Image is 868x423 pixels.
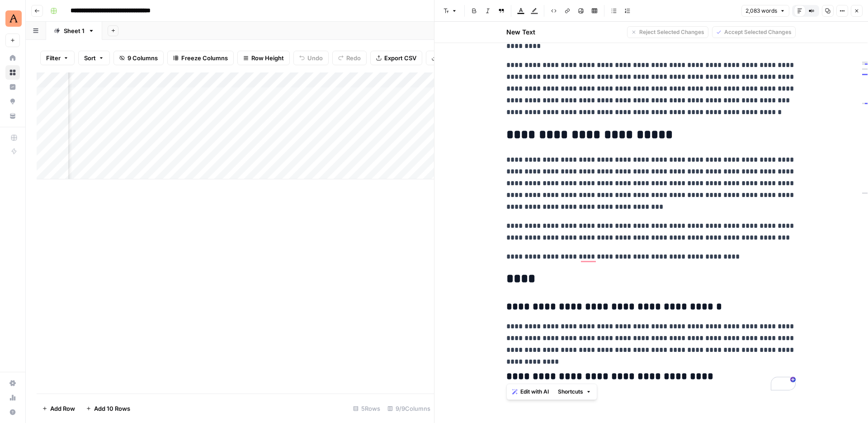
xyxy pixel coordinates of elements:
span: Undo [307,53,323,62]
button: Add Row [37,401,80,416]
button: 9 Columns [113,51,164,65]
span: Filter [46,53,61,62]
span: Reject Selected Changes [639,28,704,36]
button: Export CSV [370,51,422,65]
span: Edit with AI [520,388,549,396]
span: Shortcuts [558,388,583,396]
a: Usage [5,390,20,405]
a: Settings [5,376,20,390]
button: Shortcuts [554,386,595,398]
button: Row Height [237,51,290,65]
button: Redo [332,51,367,65]
div: 5 Rows [349,401,384,416]
button: Sort [78,51,110,65]
button: Add 10 Rows [80,401,136,416]
a: Home [5,51,20,65]
span: Export CSV [384,53,416,62]
a: Your Data [5,109,20,123]
button: Reject Selected Changes [627,26,708,38]
span: Freeze Columns [181,53,228,62]
span: Add Row [50,404,75,413]
button: Freeze Columns [167,51,234,65]
a: Opportunities [5,94,20,109]
button: Undo [293,51,329,65]
h2: New Text [506,28,535,37]
button: 2,083 words [741,5,789,17]
button: Edit with AI [509,386,552,398]
a: Browse [5,65,20,80]
button: Workspace: Animalz [5,7,20,30]
span: Row Height [251,53,284,62]
a: Sheet 1 [46,22,102,40]
button: Filter [40,51,75,65]
span: Add 10 Rows [94,404,130,413]
div: 9/9 Columns [384,401,434,416]
span: 9 Columns [127,53,158,62]
span: Redo [346,53,361,62]
button: Help + Support [5,405,20,419]
div: Sheet 1 [64,26,85,35]
a: Insights [5,80,20,94]
button: Accept Selected Changes [712,26,796,38]
span: 2,083 words [745,7,777,15]
span: Sort [84,53,96,62]
img: Animalz Logo [5,10,22,27]
span: Accept Selected Changes [724,28,792,36]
